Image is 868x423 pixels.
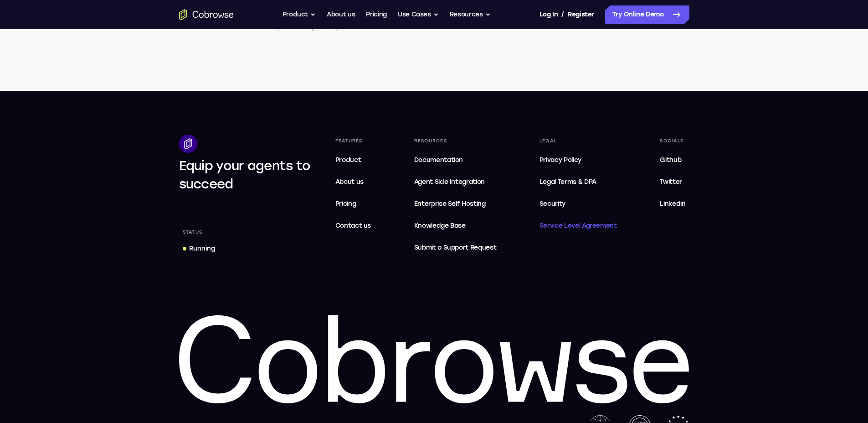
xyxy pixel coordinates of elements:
[536,217,621,235] a: Service Level Agreement
[536,173,621,191] a: Legal Terms & DPA
[539,178,596,186] span: Legal Terms & DPA
[411,239,500,257] a: Submit a Support Request
[536,195,621,213] a: Security
[366,5,387,24] a: Pricing
[539,156,581,164] span: Privacy Policy
[539,220,617,231] span: Service Level Agreement
[411,173,500,191] a: Agent Side Integration
[656,195,689,213] a: Linkedin
[411,217,500,235] a: Knowledge Base
[660,156,681,164] span: Github
[539,200,565,208] span: Security
[605,5,689,24] a: Try Online Demo
[414,156,463,164] span: Documentation
[332,217,375,235] a: Contact us
[450,5,491,24] button: Resources
[335,200,356,208] span: Pricing
[335,178,364,186] span: About us
[179,240,219,257] a: Running
[179,158,311,192] span: Equip your agents to succeed
[568,5,594,24] a: Register
[332,151,375,169] a: Product
[332,173,375,191] a: About us
[660,200,685,208] span: Linkedin
[411,195,500,213] a: Enterprise Self Hosting
[656,135,689,147] div: Socials
[414,242,497,253] span: Submit a Support Request
[327,5,355,24] a: About us
[398,5,439,24] button: Use Cases
[335,222,371,230] span: Contact us
[335,156,361,164] span: Product
[656,151,689,169] a: Github
[332,135,375,147] div: Features
[561,9,564,20] span: /
[411,151,500,169] a: Documentation
[282,5,316,24] button: Product
[414,177,497,188] span: Agent Side Integration
[179,9,234,20] a: Go to the home page
[536,151,621,169] a: Privacy Policy
[332,195,375,213] a: Pricing
[189,244,215,253] div: Running
[539,5,558,24] a: Log In
[656,173,689,191] a: Twitter
[411,135,500,147] div: Resources
[414,198,497,209] span: Enterprise Self Hosting
[179,226,206,239] div: Status
[660,178,682,186] span: Twitter
[414,222,466,230] span: Knowledge Base
[536,135,621,147] div: Legal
